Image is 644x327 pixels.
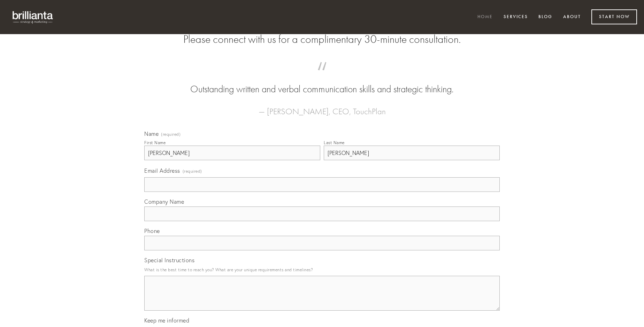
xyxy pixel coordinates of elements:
[144,198,184,205] span: Company Name
[144,33,500,46] h2: Please connect with us for a complimentary 30-minute consultation.
[144,140,166,145] div: First Name
[144,257,194,264] span: Special Instructions
[144,130,159,137] span: Name
[161,132,181,137] span: (required)
[324,140,345,145] div: Last Name
[534,11,557,23] a: Blog
[155,96,489,118] figcaption: — [PERSON_NAME], CEO, TouchPlan
[155,69,489,96] blockquote: Outstanding written and verbal communication skills and strategic thinking.
[144,265,500,274] p: What is the best time to reach you? What are your unique requirements and timelines?
[499,11,532,23] a: Services
[7,7,59,27] img: brillianta - research, strategy, marketing
[144,317,189,324] span: Keep me informed
[183,166,202,176] span: (required)
[155,69,489,83] span: “
[144,227,160,234] span: Phone
[473,11,497,23] a: Home
[559,11,585,23] a: About
[591,9,637,24] a: Start Now
[144,167,180,174] span: Email Address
